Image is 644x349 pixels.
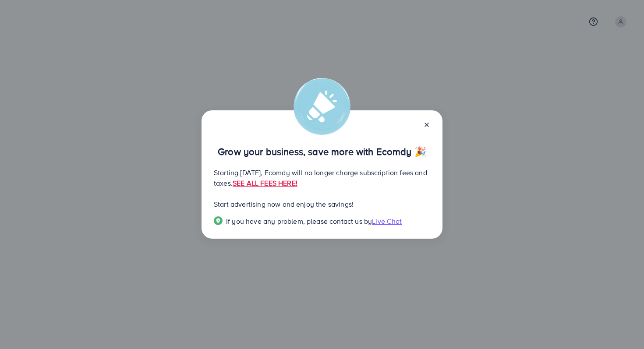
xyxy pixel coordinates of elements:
[214,167,430,188] p: Starting [DATE], Ecomdy will no longer charge subscription fees and taxes.
[214,216,223,225] img: Popup guide
[226,216,372,226] span: If you have any problem, please contact us by
[372,216,402,226] span: Live Chat
[294,78,350,135] img: alert
[214,199,430,209] p: Start advertising now and enjoy the savings!
[214,146,430,157] p: Grow your business, save more with Ecomdy 🎉
[233,178,297,188] a: SEE ALL FEES HERE!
